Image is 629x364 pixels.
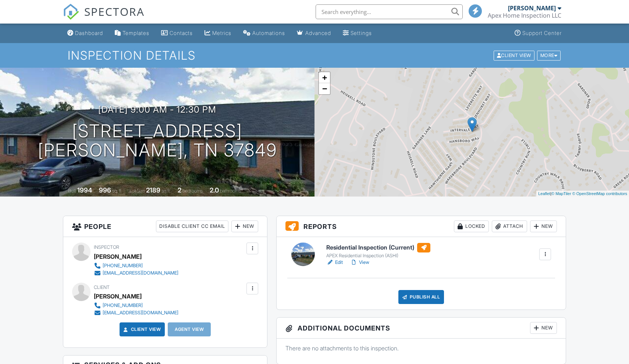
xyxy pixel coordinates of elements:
[38,121,277,160] h1: [STREET_ADDRESS] [PERSON_NAME], TN 37849
[326,253,430,259] div: APEX Residential Inspection (ASHI)
[94,285,110,290] span: Client
[305,30,331,36] div: Advanced
[240,26,288,40] a: Automations (Basic)
[454,220,489,232] div: Locked
[94,269,178,277] a: [EMAIL_ADDRESS][DOMAIN_NAME]
[340,26,375,40] a: Settings
[94,244,119,250] span: Inspector
[536,191,629,197] div: |
[538,191,550,196] a: Leaflet
[103,263,143,269] div: [PHONE_NUMBER]
[508,4,556,12] div: [PERSON_NAME]
[161,188,171,194] span: sq.ft.
[94,291,142,302] div: [PERSON_NAME]
[77,186,92,194] div: 1994
[350,259,369,266] a: View
[75,30,103,36] div: Dashboard
[94,251,142,262] div: [PERSON_NAME]
[156,220,228,232] div: Disable Client CC Email
[170,30,193,36] div: Contacts
[512,26,565,40] a: Support Center
[488,12,561,19] div: Apex Home Inspection LLC
[68,49,561,62] h1: Inspection Details
[530,322,557,334] div: New
[252,30,285,36] div: Automations
[326,259,343,266] a: Edit
[530,220,557,232] div: New
[537,50,561,60] div: More
[493,52,536,58] a: Client View
[64,26,106,40] a: Dashboard
[122,326,161,333] a: Client View
[94,262,178,269] a: [PHONE_NUMBER]
[122,30,149,36] div: Templates
[63,10,145,25] a: SPECTORA
[129,188,145,194] span: Lot Size
[178,186,181,194] div: 2
[63,216,267,237] h3: People
[94,302,178,309] a: [PHONE_NUMBER]
[398,290,444,304] div: Publish All
[326,243,430,259] a: Residential Inspection (Current) APEX Residential Inspection (ASHI)
[494,50,534,60] div: Client View
[572,191,627,196] a: © OpenStreetMap contributors
[277,216,566,237] h3: Reports
[112,188,122,194] span: sq. ft.
[522,30,562,36] div: Support Center
[351,30,372,36] div: Settings
[103,303,143,308] div: [PHONE_NUMBER]
[84,4,145,19] span: SPECTORA
[551,191,571,196] a: © MapTiler
[202,26,234,40] a: Metrics
[103,270,178,276] div: [EMAIL_ADDRESS][DOMAIN_NAME]
[146,186,160,194] div: 2189
[231,220,258,232] div: New
[68,188,76,194] span: Built
[212,30,231,36] div: Metrics
[99,186,111,194] div: 996
[220,188,241,194] span: bathrooms
[277,318,566,339] h3: Additional Documents
[326,243,430,252] h6: Residential Inspection (Current)
[319,83,330,94] a: Zoom out
[98,105,216,114] h3: [DATE] 9:00 am - 12:30 pm
[210,186,219,194] div: 2.0
[112,26,152,40] a: Templates
[182,188,203,194] span: bedrooms
[492,220,527,232] div: Attach
[63,4,79,20] img: The Best Home Inspection Software - Spectora
[316,4,463,19] input: Search everything...
[158,26,196,40] a: Contacts
[94,309,178,317] a: [EMAIL_ADDRESS][DOMAIN_NAME]
[294,26,334,40] a: Advanced
[319,72,330,83] a: Zoom in
[285,344,557,352] p: There are no attachments to this inspection.
[103,310,178,316] div: [EMAIL_ADDRESS][DOMAIN_NAME]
